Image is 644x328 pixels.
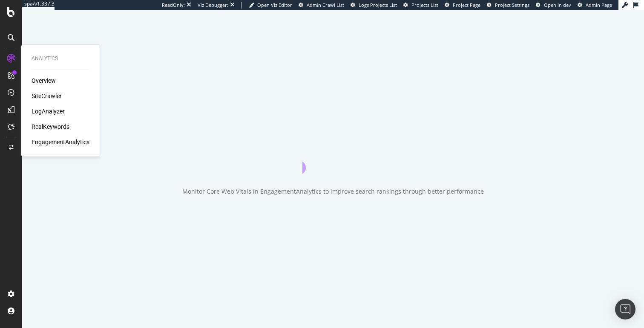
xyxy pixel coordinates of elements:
a: Open Viz Editor [249,2,292,9]
a: RealKeywords [32,122,69,131]
span: Admin Page [586,2,612,8]
div: Monitor Core Web Vitals in EngagementAnalytics to improve search rankings through better performance [182,187,484,196]
div: ReadOnly: [162,2,185,9]
span: Projects List [411,2,438,8]
div: animation [302,143,364,174]
a: Admin Crawl List [299,2,344,9]
div: Open Intercom Messenger [615,299,635,319]
a: SiteCrawler [32,92,62,100]
div: Viz Debugger: [198,2,228,9]
span: Logs Projects List [359,2,397,8]
span: Admin Crawl List [307,2,344,8]
span: Project Page [453,2,480,8]
span: Project Settings [495,2,529,8]
a: LogAnalyzer [32,107,65,116]
span: Open in dev [544,2,571,8]
a: Open in dev [536,2,571,9]
div: Analytics [32,55,89,62]
a: Admin Page [578,2,612,9]
a: EngagementAnalytics [32,138,89,146]
a: Project Page [445,2,480,9]
span: Open Viz Editor [257,2,292,8]
a: Logs Projects List [351,2,397,9]
a: Project Settings [487,2,529,9]
a: Projects List [403,2,438,9]
a: Overview [32,76,56,85]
